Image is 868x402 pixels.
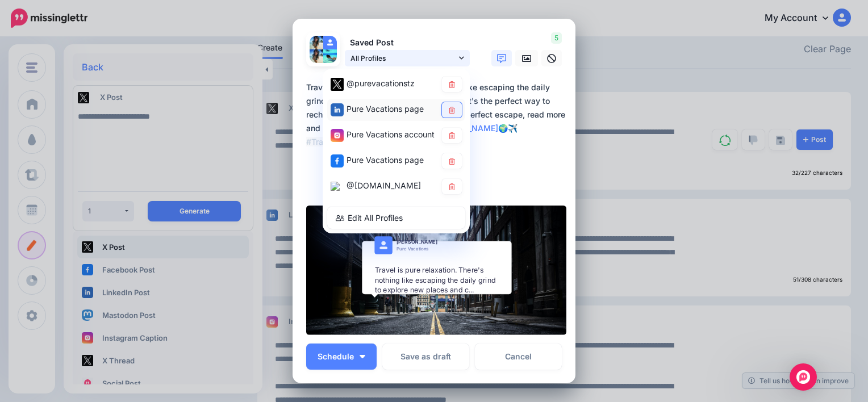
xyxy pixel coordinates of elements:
img: 65307149_513108102562212_2367582558503305216_n-bsa100037.jpg [323,49,337,63]
img: facebook-square.png [331,154,344,167]
img: twitter-square.png [331,78,344,91]
img: 356244968_765863905540946_8296864197697887828_n-bsa149533.jpg [310,49,323,63]
span: @purevacationstz [347,78,415,88]
img: Ek5y1ZRI-40641.jpg [310,36,323,49]
button: Schedule [306,344,377,370]
a: All Profiles [345,50,470,66]
p: Saved Post [345,36,470,49]
span: Pure Vacations account [347,129,435,139]
span: All Profiles [350,52,456,64]
span: Pure Vacations [397,244,428,254]
div: Travel is pure relaxation. There's nothing like escaping the daily grind to explore new places an... [306,81,567,149]
span: Pure Vacations page [347,104,424,114]
div: Travel is pure relaxation. There's nothing like escaping the daily grind to explore new places an... [375,266,498,295]
a: Cancel [475,344,562,370]
span: [PERSON_NAME] [397,238,437,248]
a: Edit All Profiles [327,207,465,229]
img: linkedin-square.png [331,103,344,116]
button: Save as draft [382,344,469,370]
span: @[DOMAIN_NAME] [347,181,421,190]
img: arrow-down-white.png [360,355,365,358]
img: bluesky-square.png [331,182,340,191]
img: user_default_image.png [323,36,337,49]
div: Open Intercom Messenger [790,363,817,391]
span: 5 [551,32,562,44]
span: Pure Vacations page [347,155,424,165]
span: Schedule [318,353,354,361]
img: instagram-square.png [331,129,344,142]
